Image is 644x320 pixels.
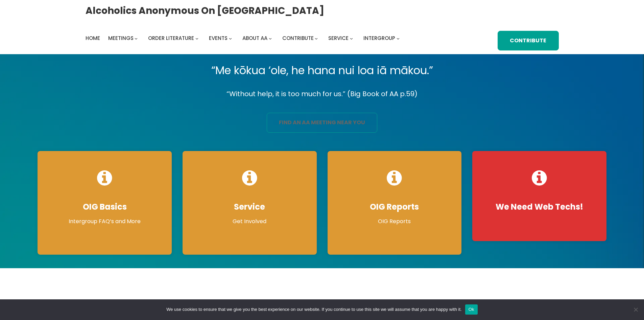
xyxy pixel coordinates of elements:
a: find an aa meeting near you [267,113,377,133]
a: About AA [242,34,267,43]
a: Service [328,34,349,43]
a: Contribute [498,31,558,51]
a: Home [86,34,100,43]
a: Alcoholics Anonymous on [GEOGRAPHIC_DATA] [86,2,324,19]
p: Get Involved [189,217,310,226]
a: Meetings [108,34,134,43]
span: Intergroup [363,35,395,42]
button: About AA submenu [269,37,272,40]
p: “Me kōkua ‘ole, he hana nui loa iā mākou.” [32,61,612,80]
button: Intergroup submenu [397,37,400,40]
button: Ok [465,304,478,315]
span: Events [209,35,228,42]
p: OIG Reports [334,217,455,226]
span: Contribute [282,35,314,42]
span: About AA [242,35,267,42]
a: Events [209,34,228,43]
button: Order Literature submenu [195,37,198,40]
p: “Without help, it is too much for us.” (Big Book of AA p.59) [32,88,612,100]
span: Service [328,35,349,42]
button: Meetings submenu [135,37,138,40]
h4: We Need Web Techs! [479,202,600,212]
span: We use cookies to ensure that we give you the best experience on our website. If you continue to ... [166,306,461,313]
span: Meetings [108,35,134,42]
span: Home [86,35,100,42]
nav: Intergroup [86,34,402,43]
h4: OIG Reports [334,202,455,212]
h4: OIG Basics [44,202,165,212]
a: Intergroup [363,34,395,43]
h4: Service [189,202,310,212]
button: Events submenu [229,37,232,40]
p: Intergroup FAQ’s and More [44,217,165,226]
button: Contribute submenu [315,37,318,40]
span: No [632,306,639,313]
a: Contribute [282,34,314,43]
span: Order Literature [148,35,194,42]
button: Service submenu [350,37,353,40]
